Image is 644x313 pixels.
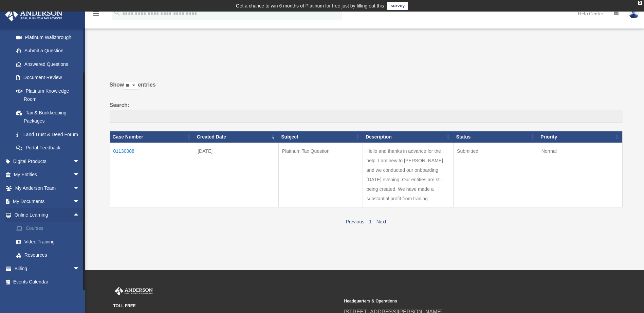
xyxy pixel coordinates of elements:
a: Next [376,219,386,224]
a: My Anderson Teamarrow_drop_down [5,181,90,195]
a: My Entitiesarrow_drop_down [5,168,90,182]
td: Submitted [454,143,538,207]
th: Case Number: activate to sort column ascending [110,131,194,143]
a: 1 [369,219,372,224]
a: Land Trust & Deed Forum [10,128,87,141]
th: Created Date: activate to sort column ascending [194,131,279,143]
input: Search: [110,110,623,123]
a: Billingarrow_drop_down [5,262,90,275]
div: Get a chance to win 6 months of Platinum for free just by filling out this [236,2,384,10]
label: Show entries [110,80,623,96]
a: My Documentsarrow_drop_down [5,195,90,208]
i: menu [92,10,100,18]
th: Priority: activate to sort column ascending [538,131,622,143]
img: User Pic [629,8,639,18]
span: arrow_drop_down [73,262,87,276]
a: Platinum Knowledge Room [10,84,87,106]
small: Headquarters & Operations [344,298,570,305]
span: arrow_drop_up [73,208,87,222]
a: Answered Questions [10,57,83,71]
a: menu [92,12,100,18]
td: Platinum Tax Question [278,143,363,207]
img: Anderson Advisors Platinum Portal [113,287,154,296]
select: Showentries [124,82,138,90]
span: arrow_drop_down [73,195,87,209]
a: Tax & Bookkeeping Packages [10,106,87,128]
i: search [113,9,121,17]
a: Events Calendar [5,275,90,289]
a: Submit a Question [10,44,87,58]
span: arrow_drop_down [73,168,87,182]
a: Platinum Walkthrough [10,31,87,44]
img: Anderson Advisors Platinum Portal [3,8,65,21]
th: Subject: activate to sort column ascending [278,131,363,143]
span: arrow_drop_down [73,181,87,195]
th: Status: activate to sort column ascending [454,131,538,143]
small: TOLL FREE [113,302,339,310]
td: [DATE] [194,143,279,207]
a: Resources [10,248,90,262]
td: 01130088 [110,143,194,207]
td: Normal [538,143,622,207]
a: Portal Feedback [10,141,87,155]
a: Courses [10,222,90,235]
a: Digital Productsarrow_drop_down [5,154,90,168]
th: Description: activate to sort column ascending [363,131,454,143]
a: Previous [346,219,364,224]
a: Video Training [10,235,90,248]
label: Search: [110,100,623,123]
span: arrow_drop_down [73,154,87,168]
div: close [638,1,642,5]
a: Online Learningarrow_drop_up [5,208,90,222]
a: survey [387,2,408,10]
a: Document Review [10,71,87,85]
td: Hello and thanks in advance for the help. I am new to [PERSON_NAME] and we conducted our onboardi... [363,143,454,207]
